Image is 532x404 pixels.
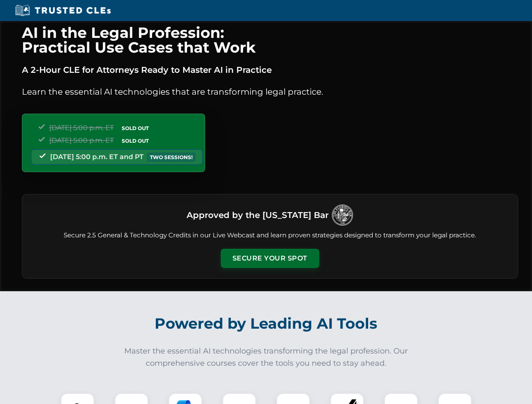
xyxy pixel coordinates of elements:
p: Master the essential AI technologies transforming the legal profession. Our comprehensive courses... [119,345,414,369]
img: Logo [332,205,353,226]
p: Learn the essential AI technologies that are transforming legal practice. [22,85,518,98]
span: [DATE] 5:00 p.m. ET [49,124,114,132]
h2: Powered by Leading AI Tools [33,309,500,338]
h3: Approved by the [US_STATE] Bar [187,207,329,223]
img: Trusted CLEs [13,4,113,17]
span: SOLD OUT [119,136,152,145]
h1: AI in the Legal Profession: Practical Use Cases that Work [22,25,518,55]
span: [DATE] 5:00 p.m. ET [49,136,114,144]
p: A 2-Hour CLE for Attorneys Ready to Master AI in Practice [22,63,518,77]
p: Secure 2.5 General & Technology Credits in our Live Webcast and learn proven strategies designed ... [32,231,508,240]
button: Secure Your Spot [221,249,319,268]
span: SOLD OUT [119,124,152,133]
